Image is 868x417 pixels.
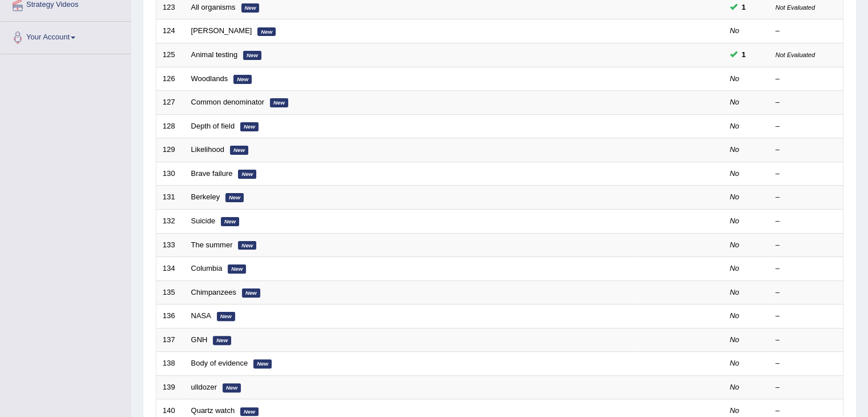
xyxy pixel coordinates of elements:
[776,263,837,274] div: –
[730,145,740,154] em: No
[240,407,259,416] em: New
[776,406,837,416] div: –
[270,98,288,107] em: New
[191,335,208,344] a: GNH
[241,3,260,13] em: New
[776,121,837,132] div: –
[191,264,223,272] a: Columbia
[217,312,235,321] em: New
[191,240,233,249] a: The summer
[191,359,248,367] a: Body of evidence
[156,304,185,328] td: 136
[191,50,238,59] a: Animal testing
[156,91,185,115] td: 127
[776,192,837,203] div: –
[776,335,837,346] div: –
[730,216,740,225] em: No
[230,146,248,155] em: New
[238,241,256,250] em: New
[776,74,837,85] div: –
[776,26,837,37] div: –
[223,383,241,392] em: New
[737,1,750,13] span: You cannot take this question anymore
[776,145,837,155] div: –
[776,97,837,108] div: –
[776,4,815,11] small: Not Evaluated
[776,240,837,251] div: –
[776,287,837,298] div: –
[156,138,185,162] td: 129
[730,383,740,391] em: No
[156,43,185,67] td: 125
[191,26,252,35] a: [PERSON_NAME]
[191,193,220,201] a: Berkeley
[191,122,235,130] a: Depth of field
[191,169,233,178] a: Brave failure
[730,74,740,83] em: No
[221,217,239,226] em: New
[730,98,740,106] em: No
[156,280,185,304] td: 135
[257,27,276,37] em: New
[776,216,837,227] div: –
[730,288,740,296] em: No
[213,336,231,345] em: New
[242,288,260,298] em: New
[240,122,259,131] em: New
[1,22,131,50] a: Your Account
[156,257,185,281] td: 134
[156,328,185,352] td: 137
[156,209,185,233] td: 132
[776,51,815,58] small: Not Evaluated
[156,114,185,138] td: 128
[191,406,235,415] a: Quartz watch
[156,233,185,257] td: 133
[730,264,740,272] em: No
[238,170,256,179] em: New
[730,311,740,320] em: No
[191,383,217,391] a: ulldozer
[191,216,216,225] a: Suicide
[156,67,185,91] td: 126
[776,311,837,322] div: –
[156,375,185,399] td: 139
[228,264,246,274] em: New
[191,288,237,296] a: Chimpanzees
[776,382,837,393] div: –
[730,359,740,367] em: No
[730,193,740,201] em: No
[156,352,185,376] td: 138
[156,19,185,43] td: 124
[243,51,261,60] em: New
[730,169,740,178] em: No
[191,145,225,154] a: Likelihood
[225,193,244,202] em: New
[156,162,185,186] td: 130
[156,186,185,210] td: 131
[730,335,740,344] em: No
[191,311,211,320] a: NASA
[233,75,252,84] em: New
[191,3,236,11] a: All organisms
[730,240,740,249] em: No
[730,122,740,130] em: No
[253,359,272,368] em: New
[191,74,228,83] a: Woodlands
[730,26,740,35] em: No
[730,406,740,415] em: No
[191,98,265,106] a: Common denominator
[737,49,750,61] span: You cannot take this question anymore
[776,169,837,179] div: –
[776,358,837,369] div: –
